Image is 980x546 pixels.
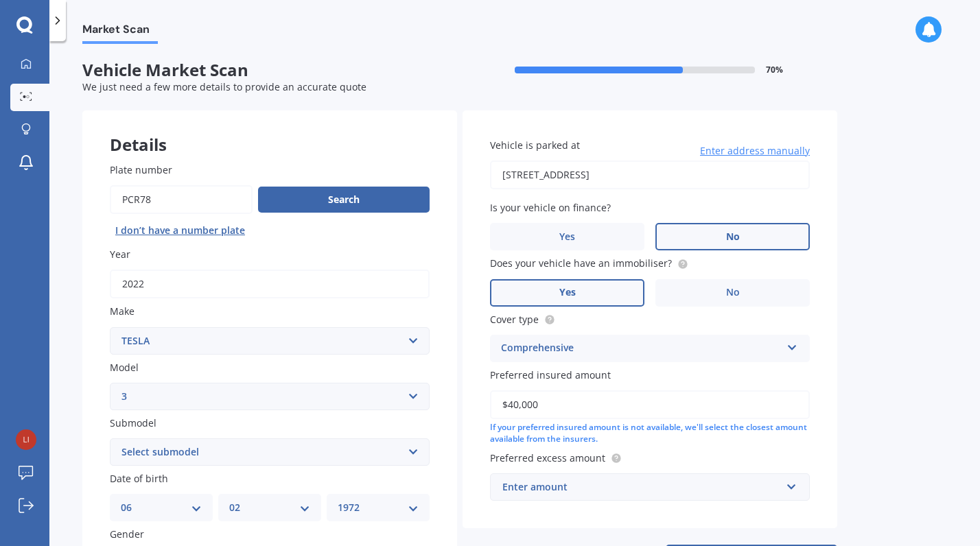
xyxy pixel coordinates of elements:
[110,270,430,298] input: YYYY
[490,257,672,270] span: Does your vehicle have an immobiliser?
[490,139,580,152] span: Vehicle is parked at
[490,451,605,464] span: Preferred excess amount
[490,201,611,214] span: Is your vehicle on finance?
[110,163,172,176] span: Plate number
[110,185,253,214] input: Enter plate number
[110,305,135,318] span: Make
[110,248,130,261] span: Year
[559,287,576,298] span: Yes
[490,390,810,419] input: Enter amount
[490,422,810,445] div: If your preferred insured amount is not available, we'll select the closest amount available from...
[82,80,366,93] span: We just need a few more details to provide an accurate quote
[559,231,575,243] span: Yes
[110,472,168,485] span: Date of birth
[766,65,783,75] span: 70 %
[16,429,36,450] img: 66dcc760b7145557611e137be4b193af
[82,60,460,80] span: Vehicle Market Scan
[726,231,740,243] span: No
[490,368,611,381] span: Preferred insured amount
[110,528,144,541] span: Gender
[110,416,156,429] span: Submodel
[502,479,781,495] div: Enter amount
[110,361,139,374] span: Model
[726,287,740,298] span: No
[258,187,430,213] button: Search
[490,161,810,189] input: Enter address
[700,144,810,158] span: Enter address manually
[110,219,250,241] button: I don’t have a number plate
[82,23,158,41] span: Market Scan
[501,340,781,357] div: Comprehensive
[82,110,457,152] div: Details
[490,313,539,326] span: Cover type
